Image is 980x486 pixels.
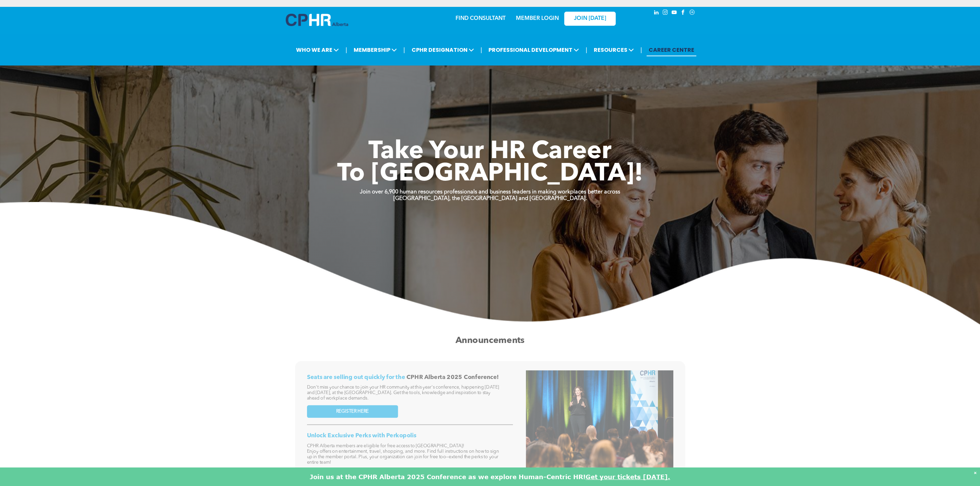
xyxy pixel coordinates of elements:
a: FIND CONSULTANT [456,16,506,21]
span: Don't miss your chance to join your HR community at this year's conference, happening [DATE] and ... [307,385,499,401]
span: MEMBERSHIP [352,44,399,56]
li: | [403,43,405,57]
li: | [345,43,347,57]
span: CPHR Alberta 2025 Conference! [406,374,499,380]
a: linkedin [653,9,660,18]
span: WHO WE ARE [294,44,341,56]
span: RESOURCES [592,44,636,56]
span: PROFESSIONAL DEVELOPMENT [486,44,581,56]
span: Enjoy offers on entertainment, travel, shopping, and more. Find full instructions on how to sign ... [307,449,499,465]
span: JOIN [DATE] [574,15,606,22]
a: facebook [680,9,687,18]
font: Join us at the CPHR Alberta 2025 Conference as we explore Human-Centric HR! [310,473,586,481]
span: CPHR DESIGNATION [410,44,476,56]
a: REGISTER HERE [307,405,398,418]
a: JOIN [DATE] [564,12,616,26]
span: Take Your HR Career [368,140,612,164]
a: Get your tickets [DATE]. [586,473,670,481]
img: A blue and white logo for cp alberta [286,14,348,26]
a: instagram [662,9,669,18]
span: Unlock Exclusive Perks with Perkopolis [307,433,416,439]
a: Social network [688,9,696,18]
a: youtube [671,9,678,18]
span: To [GEOGRAPHIC_DATA]! [337,162,643,187]
li: | [640,43,642,57]
strong: Join over 6,900 human resources professionals and business leaders in making workplaces better ac... [360,189,620,195]
div: Dismiss notification [974,469,977,476]
span: Announcements [456,336,525,345]
strong: [GEOGRAPHIC_DATA], the [GEOGRAPHIC_DATA] and [GEOGRAPHIC_DATA]. [393,196,587,201]
span: REGISTER HERE [336,409,369,414]
li: | [481,43,482,57]
a: CAREER CENTRE [647,44,696,56]
li: | [586,43,587,57]
a: MEMBER LOGIN [516,16,559,21]
span: Seats are selling out quickly for the [307,374,405,380]
span: CPHR Alberta members are eligible for free access to [GEOGRAPHIC_DATA]! [307,443,464,448]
